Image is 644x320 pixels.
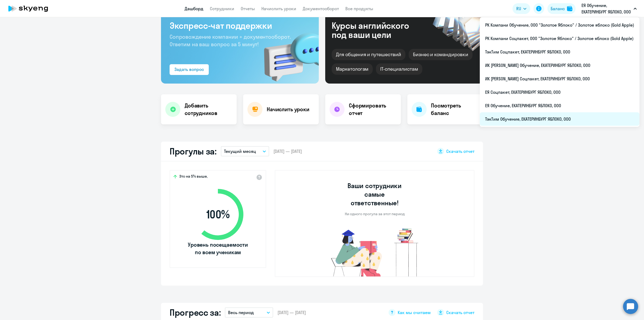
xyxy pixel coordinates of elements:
[256,23,319,84] img: bg-img
[345,6,373,11] a: Все продукты
[185,102,232,117] h4: Добавить сотрудников
[228,309,254,316] p: Весь период
[170,146,217,157] h2: Прогулы за:
[332,63,373,75] div: Маркетологам
[340,181,409,207] h3: Ваши сотрудники самые ответственные!
[332,21,423,39] div: Курсы английского под ваши цели
[431,102,479,117] h4: Посмотреть баланс
[579,2,639,15] button: ЕЯ Обучение, ЕКАТЕРИНБУРГ ЯБЛОКО, ООО
[277,310,306,315] span: [DATE] — [DATE]
[516,5,521,12] span: RU
[187,241,249,256] span: Уровень посещаемости по всем ученикам
[224,148,256,154] p: Текущий месяц
[170,64,209,75] button: Задать вопрос
[170,33,291,48] span: Сопровождение компании + документооборот. Ответим на ваш вопрос за 5 минут!
[480,17,639,127] ul: RU
[303,6,339,11] a: Документооборот
[547,3,576,14] button: Балансbalance
[567,6,572,11] img: balance
[185,6,203,11] a: Дашборд
[221,146,269,156] button: Текущий месяц
[513,3,530,14] button: RU
[241,6,255,11] a: Отчеты
[179,174,208,180] span: Это на 5% выше,
[398,310,431,315] span: Как мы считаем
[409,49,473,60] div: Бизнес и командировки
[174,66,204,73] div: Задать вопрос
[581,2,631,15] p: ЕЯ Обучение, ЕКАТЕРИНБУРГ ЯБЛОКО, ООО
[267,106,309,113] h4: Начислить уроки
[225,307,273,318] button: Весь период
[170,20,310,31] h3: Экспресс-чат поддержки
[332,49,405,60] div: Для общения и путешествий
[446,310,474,315] span: Скачать отчет
[376,63,422,75] div: IT-специалистам
[210,6,234,11] a: Сотрудники
[170,307,221,318] h2: Прогресс за:
[345,211,405,216] p: Ни одного прогула за этот период
[321,227,429,276] img: no-truants
[349,102,397,117] h4: Сформировать отчет
[273,148,302,154] span: [DATE] — [DATE]
[446,148,474,154] span: Скачать отчет
[187,208,249,221] span: 100 %
[261,6,296,11] a: Начислить уроки
[551,5,565,12] div: Баланс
